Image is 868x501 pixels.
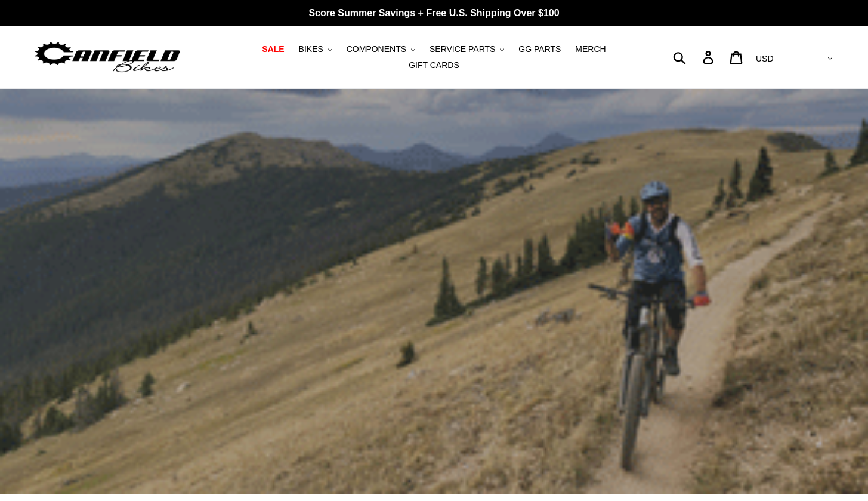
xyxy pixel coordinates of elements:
[518,44,561,54] span: GG PARTS
[409,60,459,70] span: GIFT CARDS
[430,44,495,54] span: SERVICE PARTS
[424,41,510,57] button: SERVICE PARTS
[299,44,323,54] span: BIKES
[569,41,611,57] a: MERCH
[256,41,290,57] a: SALE
[575,44,606,54] span: MERCH
[347,44,406,54] span: COMPONENTS
[403,57,465,73] a: GIFT CARDS
[262,44,284,54] span: SALE
[341,41,421,57] button: COMPONENTS
[512,41,567,57] a: GG PARTS
[33,39,182,76] img: Canfield Bikes
[679,44,710,70] input: Search
[293,41,338,57] button: BIKES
